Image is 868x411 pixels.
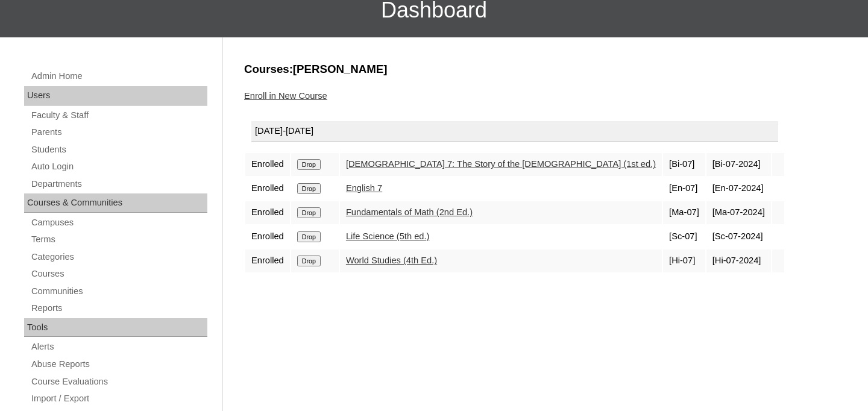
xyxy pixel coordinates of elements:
a: Parents [30,125,207,140]
a: Categories [30,249,207,265]
a: Reports [30,301,207,316]
td: [Sc-07] [663,225,705,248]
a: Life Science (5th ed.) [346,231,430,241]
a: [DEMOGRAPHIC_DATA] 7: The Story of the [DEMOGRAPHIC_DATA] (1st ed.) [346,159,656,169]
td: [Bi-07] [663,153,705,176]
div: [DATE]-[DATE] [251,121,778,142]
input: Drop [297,183,321,194]
td: Enrolled [245,177,290,200]
a: Fundamentals of Math (2nd Ed.) [346,207,473,217]
div: Tools [24,318,207,337]
input: Drop [297,159,321,170]
td: [En-07-2024] [706,177,771,200]
a: English 7 [346,183,382,193]
td: Enrolled [245,153,290,176]
a: Enroll in New Course [244,91,327,101]
td: [En-07] [663,177,705,200]
a: Courses [30,266,207,281]
input: Drop [297,231,321,242]
input: Drop [297,207,321,218]
a: Abuse Reports [30,357,207,372]
a: Students [30,142,207,157]
div: Courses & Communities [24,193,207,213]
a: Alerts [30,339,207,354]
td: [Ma-07-2024] [706,201,771,224]
td: Enrolled [245,225,290,248]
a: Admin Home [30,69,207,84]
a: Campuses [30,215,207,230]
td: [Bi-07-2024] [706,153,771,176]
td: [Sc-07-2024] [706,225,771,248]
a: Course Evaluations [30,374,207,389]
div: Users [24,86,207,105]
a: World Studies (4th Ed.) [346,256,437,265]
a: Auto Login [30,159,207,174]
td: Enrolled [245,201,290,224]
a: Import / Export [30,391,207,406]
td: [Hi-07] [663,249,705,272]
td: Enrolled [245,249,290,272]
a: Departments [30,177,207,192]
td: [Hi-07-2024] [706,249,771,272]
td: [Ma-07] [663,201,705,224]
h3: Courses:[PERSON_NAME] [244,61,841,77]
a: Communities [30,284,207,299]
a: Terms [30,232,207,247]
input: Drop [297,256,321,266]
a: Faculty & Staff [30,108,207,123]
